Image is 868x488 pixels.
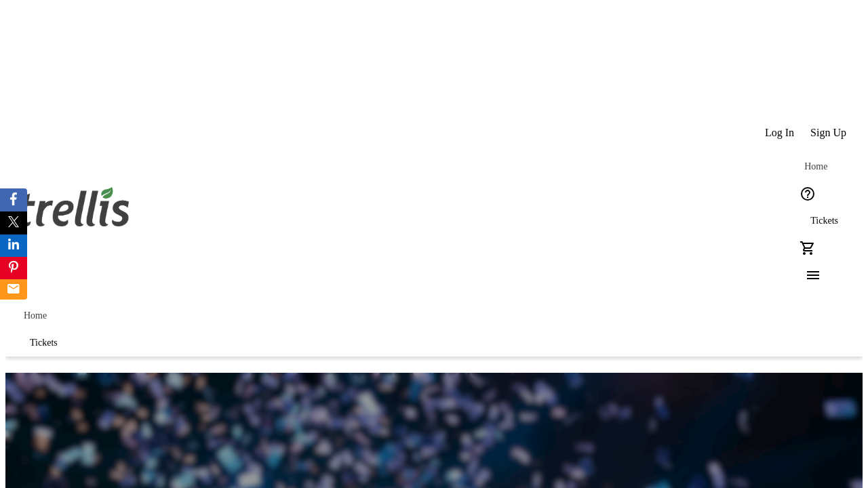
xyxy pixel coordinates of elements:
[810,127,846,139] span: Sign Up
[804,161,827,172] span: Home
[757,119,802,146] button: Log In
[794,153,837,180] a: Home
[810,216,838,226] span: Tickets
[794,235,821,262] button: Cart
[14,302,57,329] a: Home
[794,207,854,235] a: Tickets
[794,262,821,289] button: Menu
[14,329,74,357] a: Tickets
[802,119,854,146] button: Sign Up
[14,172,134,240] img: Orient E2E Organization xfrPSR9tXg's Logo
[30,338,58,348] span: Tickets
[794,180,821,207] button: Help
[24,310,47,321] span: Home
[765,127,794,139] span: Log In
